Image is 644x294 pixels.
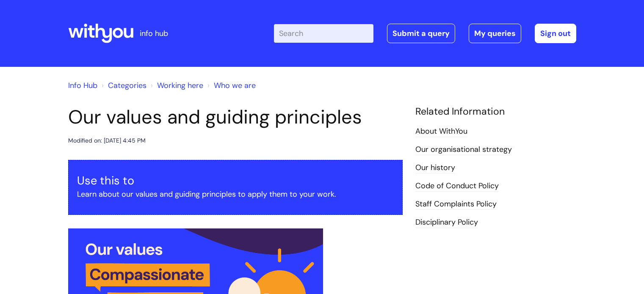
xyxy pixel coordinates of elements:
a: Working here [157,80,203,91]
a: Code of Conduct Policy [415,181,499,192]
a: Submit a query [387,24,455,43]
a: Our organisational strategy [415,144,512,155]
li: Working here [149,79,203,92]
p: info hub [140,27,168,40]
div: | - [274,24,576,43]
div: Modified on: [DATE] 4:45 PM [68,135,146,146]
a: Info Hub [68,80,97,91]
a: Categories [108,80,146,91]
h3: Use this to [77,174,394,187]
p: Learn about our values and guiding principles to apply them to your work. [77,187,394,201]
h4: Related Information [415,106,576,118]
h1: Our values and guiding principles [68,106,403,129]
input: Search [274,24,373,43]
a: Sign out [535,24,576,43]
a: Who we are [214,80,256,91]
a: My queries [469,24,521,43]
a: Our history [415,162,455,173]
a: About WithYou [415,126,467,137]
li: Solution home [100,79,146,92]
a: Disciplinary Policy [415,217,478,228]
li: Who we are [205,79,256,92]
a: Staff Complaints Policy [415,199,497,210]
